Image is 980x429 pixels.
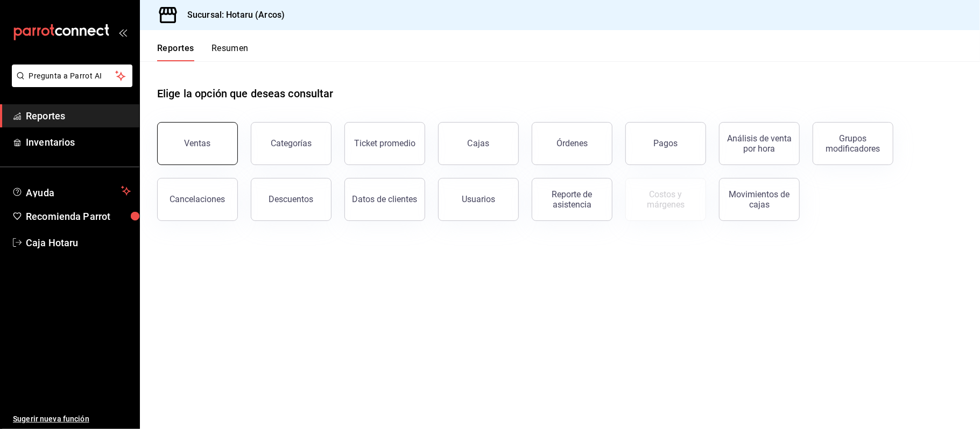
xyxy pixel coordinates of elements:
button: Ticket promedio [344,122,425,165]
div: Costos y márgenes [632,189,699,210]
div: Análisis de venta por hora [726,133,793,154]
button: Datos de clientes [344,178,425,221]
button: Usuarios [438,178,519,221]
div: Grupos modificadores [820,133,886,154]
span: Sugerir nueva función [13,413,131,425]
span: Recomienda Parrot [26,209,131,224]
button: Órdenes [532,122,612,165]
button: Categorías [251,122,332,165]
div: Reporte de asistencia [539,189,605,210]
button: Reportes [157,43,194,61]
button: Grupos modificadores [813,122,893,165]
div: Ventas [185,138,211,148]
button: Reporte de asistencia [532,178,612,221]
span: Reportes [26,109,131,123]
div: Pagos [654,138,678,148]
span: Inventarios [26,135,131,149]
button: Movimientos de cajas [719,178,800,221]
h1: Elige la opción que deseas consultar [157,85,334,102]
div: navigation tabs [157,43,249,61]
button: Análisis de venta por hora [719,122,800,165]
a: Pregunta a Parrot AI [8,78,132,89]
div: Cancelaciones [170,194,225,204]
div: Ticket promedio [354,138,415,148]
button: Resumen [211,43,249,61]
div: Usuarios [462,194,495,204]
h3: Sucursal: Hotaru (Arcos) [179,9,285,22]
a: Cajas [438,122,519,165]
button: Descuentos [251,178,332,221]
div: Movimientos de cajas [726,189,793,210]
span: Pregunta a Parrot AI [29,70,116,82]
span: Caja Hotaru [26,235,131,250]
button: Ventas [157,122,238,165]
div: Categorías [271,138,312,148]
div: Descuentos [269,194,314,204]
button: open_drawer_menu [118,28,127,37]
div: Órdenes [556,138,588,148]
button: Pagos [625,122,706,165]
button: Contrata inventarios para ver este reporte [625,178,706,221]
span: Ayuda [26,184,117,197]
button: Pregunta a Parrot AI [12,65,132,87]
div: Cajas [468,137,490,150]
button: Cancelaciones [157,178,238,221]
div: Datos de clientes [352,194,418,204]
